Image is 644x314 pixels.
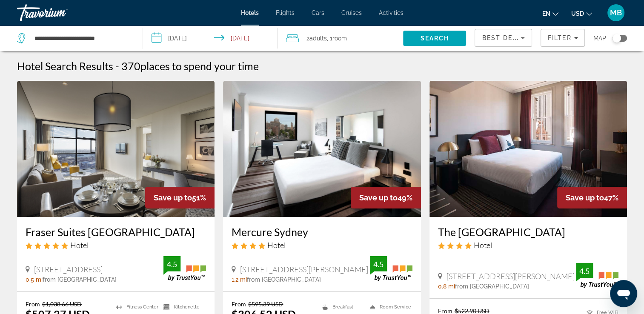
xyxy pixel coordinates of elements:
[438,283,455,290] span: 0.8 mi
[241,9,259,16] a: Hotels
[276,9,295,16] a: Flights
[557,187,627,208] div: 47%
[370,259,387,269] div: 4.5
[351,187,421,208] div: 49%
[438,226,618,238] a: The [GEOGRAPHIC_DATA]
[482,33,525,43] mat-select: Sort by
[312,9,324,16] a: Cars
[42,300,82,308] del: $1,038.66 USD
[309,35,327,42] span: Adults
[232,276,247,283] span: 1.2 mi
[248,300,283,308] del: $595.39 USD
[163,256,206,281] img: TrustYou guest rating badge
[143,26,278,51] button: Select check in and out date
[26,226,206,238] a: Fraser Suites [GEOGRAPHIC_DATA]
[438,240,618,250] div: 4 star Hotel
[566,193,604,202] span: Save up to
[115,60,119,72] span: -
[267,240,286,250] span: Hotel
[232,240,412,250] div: 4 star Hotel
[605,4,627,22] button: User Menu
[365,300,412,313] li: Room Service
[140,60,259,72] span: places to spend your time
[542,7,558,20] button: Change language
[542,10,550,17] span: en
[34,265,103,274] span: [STREET_ADDRESS]
[541,29,585,47] button: Filters
[447,271,575,281] span: [STREET_ADDRESS][PERSON_NAME]
[26,276,43,283] span: 0.5 mi
[421,35,449,42] span: Search
[247,276,321,283] span: from [GEOGRAPHIC_DATA]
[379,9,404,16] a: Activities
[232,300,246,308] span: From
[159,300,206,313] li: Kitchenette
[576,266,593,276] div: 4.5
[112,300,159,313] li: Fitness Center
[359,193,398,202] span: Save up to
[121,60,259,72] h2: 370
[429,81,627,217] img: The Capitol Hotel Sydney
[34,32,130,45] input: Search hotel destination
[547,34,572,41] span: Filter
[571,7,592,20] button: Change currency
[403,31,466,46] button: Search
[482,34,526,41] span: Best Deals
[145,187,215,208] div: 51%
[474,240,492,250] span: Hotel
[223,81,421,217] img: Mercure Sydney
[306,32,327,44] span: 2
[571,10,584,17] span: USD
[17,60,113,72] h1: Hotel Search Results
[610,280,637,307] iframe: Button to launch messaging window
[278,26,404,51] button: Travelers: 2 adults, 0 children
[455,283,529,290] span: from [GEOGRAPHIC_DATA]
[26,240,206,250] div: 5 star Hotel
[43,276,117,283] span: from [GEOGRAPHIC_DATA]
[370,256,412,281] img: TrustYou guest rating badge
[327,32,347,44] span: , 1
[154,193,192,202] span: Save up to
[240,265,368,274] span: [STREET_ADDRESS][PERSON_NAME]
[17,81,215,217] img: Fraser Suites Sydney
[17,2,102,24] a: Travorium
[341,9,362,16] a: Cruises
[332,35,347,42] span: Room
[318,300,365,313] li: Breakfast
[163,259,180,269] div: 4.5
[610,9,622,17] span: MB
[593,32,606,44] span: Map
[70,240,89,250] span: Hotel
[26,300,40,308] span: From
[576,263,618,288] img: TrustYou guest rating badge
[606,34,627,42] button: Toggle map
[232,226,412,238] a: Mercure Sydney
